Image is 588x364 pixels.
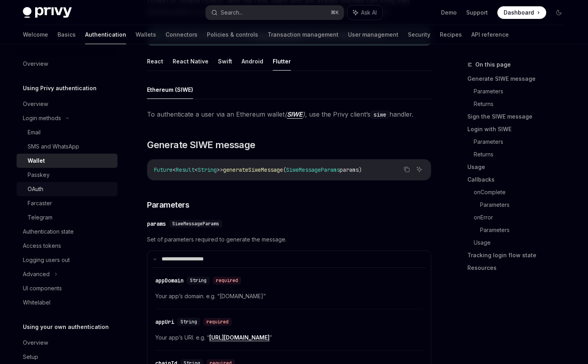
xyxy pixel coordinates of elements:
[553,6,565,19] button: Toggle dark mode
[17,225,117,239] a: Authentication state
[28,156,45,165] div: Wallet
[17,196,117,210] a: Farcaster
[173,166,176,173] span: <
[209,334,270,341] a: [URL][DOMAIN_NAME]
[147,80,193,99] button: Ethereum (SIWE)
[23,269,50,279] div: Advanced
[147,199,189,210] span: Parameters
[223,166,283,173] span: generateSiweMessage
[23,25,48,44] a: Welcome
[28,199,52,208] div: Farcaster
[155,318,174,326] div: appUri
[147,235,431,244] span: Set of parameters required to generate the message.
[203,318,232,326] div: required
[155,333,423,342] span: Your app’s URI. e.g. “ ”
[23,7,72,18] img: dark logo
[285,110,305,119] em: ( )
[147,220,166,228] div: params
[17,57,117,71] a: Overview
[480,199,571,211] a: Parameters
[466,9,488,17] a: Support
[85,25,126,44] a: Authentication
[154,166,173,173] span: Future
[17,281,117,295] a: UI components
[23,322,109,332] h5: Using your own authentication
[504,9,534,17] span: Dashboard
[17,253,117,267] a: Logging users out
[136,25,156,44] a: Wallets
[17,154,117,168] a: Wallet
[23,255,70,265] div: Logging users out
[23,352,38,362] div: Setup
[213,277,241,284] div: required
[28,170,50,180] div: Passkey
[17,125,117,139] a: Email
[480,224,571,236] a: Parameters
[190,277,207,284] span: String
[155,292,423,301] span: Your app’s domain. e.g. “[DOMAIN_NAME]”
[58,25,76,44] a: Basics
[268,25,339,44] a: Transaction management
[467,72,571,85] a: Generate SIWE message
[283,166,286,173] span: (
[28,213,52,222] div: Telegram
[331,9,339,16] span: ⌘ K
[474,186,571,199] a: onComplete
[28,142,79,151] div: SMS and WhatsApp
[23,227,74,236] div: Authentication state
[441,9,457,17] a: Demo
[17,182,117,196] a: OAuth
[147,52,163,71] button: React
[474,85,571,98] a: Parameters
[370,110,389,119] code: siwe
[414,164,424,175] button: Ask AI
[287,110,303,119] a: SIWE
[23,99,48,109] div: Overview
[440,25,462,44] a: Recipes
[17,210,117,225] a: Telegram
[17,239,117,253] a: Access tokens
[180,319,197,325] span: String
[28,128,41,137] div: Email
[286,166,340,173] span: SiweMessageParams
[176,166,195,173] span: Result
[340,166,362,173] span: params)
[166,25,197,44] a: Connectors
[172,221,219,227] span: SiweMessageParams
[242,52,263,71] button: Android
[23,338,48,347] div: Overview
[17,97,117,111] a: Overview
[28,184,43,194] div: OAuth
[467,110,571,123] a: Sign the SIWE message
[207,25,258,44] a: Policies & controls
[218,52,232,71] button: Swift
[23,284,62,293] div: UI components
[467,123,571,136] a: Login with SIWE
[467,249,571,262] a: Tracking login flow state
[221,8,243,17] div: Search...
[217,166,223,173] span: >>
[17,139,117,154] a: SMS and WhatsApp
[195,166,198,173] span: <
[402,164,412,175] button: Copy the contents from the code block
[348,6,382,20] button: Ask AI
[273,52,291,71] button: Flutter
[467,173,571,186] a: Callbacks
[173,52,208,71] button: React Native
[23,84,97,93] h5: Using Privy authentication
[23,298,50,307] div: Whitelabel
[147,109,431,120] span: To authenticate a user via an Ethereum wallet , use the Privy client’s handler.
[23,113,61,123] div: Login methods
[361,9,377,17] span: Ask AI
[408,25,430,44] a: Security
[23,59,48,69] div: Overview
[467,161,571,173] a: Usage
[497,6,546,19] a: Dashboard
[206,6,344,20] button: Search...⌘K
[147,139,255,151] span: Generate SIWE message
[474,148,571,161] a: Returns
[348,25,398,44] a: User management
[471,25,509,44] a: API reference
[474,236,571,249] a: Usage
[17,350,117,364] a: Setup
